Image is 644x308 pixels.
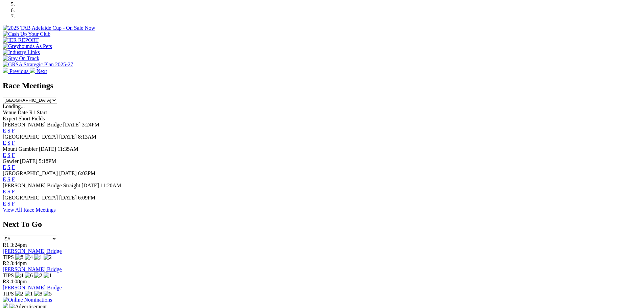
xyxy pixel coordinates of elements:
[12,164,15,170] a: F
[3,242,9,248] span: R1
[10,242,27,248] span: 3:24pm
[3,134,58,140] span: [GEOGRAPHIC_DATA]
[44,291,52,297] img: 5
[19,116,30,121] span: Short
[3,260,9,266] span: R2
[3,110,16,115] span: Venue
[29,110,47,115] span: R1 Start
[3,195,58,200] span: [GEOGRAPHIC_DATA]
[3,146,38,152] span: Mount Gambier
[3,116,17,121] span: Expert
[3,189,6,194] a: E
[31,116,45,121] span: Fields
[3,68,8,73] img: chevron-left-pager-white.svg
[3,81,641,90] h2: Race Meetings
[3,103,25,109] span: Loading...
[3,55,39,62] img: Stay On Track
[82,122,99,127] span: 3:24PM
[78,134,96,140] span: 8:13AM
[59,134,77,140] span: [DATE]
[3,297,52,303] img: Online Nominations
[63,122,81,127] span: [DATE]
[3,128,6,134] a: E
[12,152,15,158] a: F
[7,164,10,170] a: S
[78,170,96,176] span: 6:03PM
[3,201,6,207] a: E
[78,195,96,200] span: 6:09PM
[7,140,10,146] a: S
[7,201,10,207] a: S
[3,220,641,229] h2: Next To Go
[57,146,78,152] span: 11:35AM
[3,164,6,170] a: E
[3,285,62,290] a: [PERSON_NAME] Bridge
[3,266,62,272] a: [PERSON_NAME] Bridge
[3,158,19,164] span: Gawler
[59,170,77,176] span: [DATE]
[3,279,9,284] span: R3
[3,37,39,43] img: IER REPORT
[34,254,42,260] img: 1
[3,140,6,146] a: E
[18,110,28,115] span: Date
[44,273,52,279] img: 1
[3,62,73,68] img: GRSA Strategic Plan 2025-27
[3,25,95,31] img: 2025 TAB Adelaide Cup - On Sale Now
[10,279,27,284] span: 4:08pm
[25,273,33,279] img: 6
[10,260,27,266] span: 3:44pm
[12,128,15,134] a: F
[15,273,23,279] img: 4
[25,291,33,297] img: 1
[3,176,6,182] a: E
[3,152,6,158] a: E
[20,158,38,164] span: [DATE]
[3,291,14,297] span: TIPS
[15,254,23,260] img: 8
[44,254,52,260] img: 2
[81,183,99,188] span: [DATE]
[7,189,10,194] a: S
[3,122,62,127] span: [PERSON_NAME] Bridge
[3,43,52,49] img: Greyhounds As Pets
[7,176,10,182] a: S
[25,254,33,260] img: 4
[39,146,56,152] span: [DATE]
[3,207,56,213] a: View All Race Meetings
[15,291,23,297] img: 2
[59,195,77,200] span: [DATE]
[7,128,10,134] a: S
[3,68,30,74] a: Previous
[30,68,47,74] a: Next
[12,189,15,194] a: F
[3,49,40,55] img: Industry Links
[30,68,35,73] img: chevron-right-pager-white.svg
[100,183,121,188] span: 11:20AM
[3,31,50,37] img: Cash Up Your Club
[3,183,80,188] span: [PERSON_NAME] Bridge Straight
[39,158,56,164] span: 5:18PM
[3,170,58,176] span: [GEOGRAPHIC_DATA]
[12,201,15,207] a: F
[9,68,28,74] span: Previous
[12,140,15,146] a: F
[7,152,10,158] a: S
[3,248,62,254] a: [PERSON_NAME] Bridge
[37,68,47,74] span: Next
[12,176,15,182] a: F
[34,291,42,297] img: 8
[3,254,14,260] span: TIPS
[3,273,14,278] span: TIPS
[34,273,42,279] img: 2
